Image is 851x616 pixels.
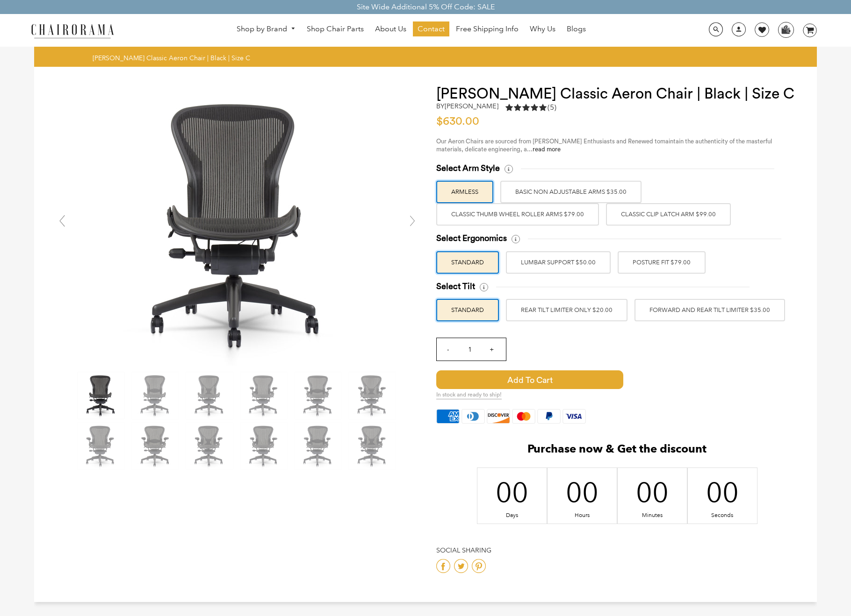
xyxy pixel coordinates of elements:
div: Hours [574,512,590,519]
h2: by [436,102,498,110]
a: Why Us [525,21,560,36]
span: Why Us [530,24,555,34]
img: Herman Miller Classic Aeron Chair | Black | Size C - chairorama [349,423,396,469]
nav: DesktopNavigation [159,21,664,39]
a: About Us [370,21,411,36]
label: LUMBAR SUPPORT $50.00 [506,251,611,274]
div: 00 [644,474,660,510]
div: 00 [504,474,519,510]
img: Herman Miller Classic Aeron Chair | Black | Size C - chairorama [295,372,341,419]
span: (5) [548,103,556,113]
h1: [PERSON_NAME] Classic Aeron Chair | Black | Size C [436,85,799,102]
a: Free Shipping Info [451,21,523,36]
div: Minutes [644,512,660,519]
span: Free Shipping Info [456,24,519,34]
span: Select Arm Style [436,163,500,174]
img: Herman Miller Classic Aeron Chair | Black | Size C - chairorama [295,423,341,469]
span: Our Aeron Chairs are sourced from [PERSON_NAME] Enthusiasts and Renewed to [436,138,660,144]
img: Herman Miller Classic Aeron Chair | Black | Size C - chairorama [132,423,179,469]
div: 00 [714,474,730,510]
img: Herman Miller Classic Aeron Chair | Black | Size C - chairorama [186,372,233,419]
a: [PERSON_NAME] [445,102,498,110]
label: BASIC NON ADJUSTABLE ARMS $35.00 [500,181,642,203]
span: [PERSON_NAME] Classic Aeron Chair | Black | Size C [93,54,250,62]
label: FORWARD AND REAR TILT LIMITER $35.00 [635,299,785,321]
span: Blogs [567,24,586,34]
label: STANDARD [436,299,499,321]
input: + [481,338,503,361]
a: 5.0 rating (5 votes) [505,102,556,115]
img: Herman Miller Classic Aeron Chair | Black | Size C - chairorama [240,423,287,469]
a: Shop by Brand [232,22,300,36]
span: Add to Cart [436,370,623,389]
img: WhatsApp_Image_2024-07-12_at_16.23.01.webp [779,22,793,36]
a: Herman Miller Classic Aeron Chair | Black | Size C - chairorama [97,220,378,229]
img: Herman Miller Classic Aeron Chair | Black | Size C - chairorama [349,372,396,419]
img: Herman Miller Classic Aeron Chair | Black | Size C - chairorama [97,85,378,366]
a: Contact [413,21,449,36]
label: Classic Thumb Wheel Roller Arms $79.00 [436,203,599,226]
button: Add to Cart [436,370,690,389]
span: In stock and ready to ship! [436,391,502,399]
span: Select Ergonomics [436,233,507,244]
span: Contact [418,24,445,34]
span: About Us [375,24,406,34]
span: $630.00 [436,116,479,127]
img: Herman Miller Classic Aeron Chair | Black | Size C - chairorama [132,372,179,419]
div: 00 [574,474,590,510]
label: POSTURE FIT $79.00 [618,251,706,274]
img: Herman Miller Classic Aeron Chair | Black | Size C - chairorama [78,372,124,419]
label: STANDARD [436,251,499,274]
h2: Purchase now & Get the discount [436,442,799,460]
div: Seconds [714,512,730,519]
span: Shop Chair Parts [307,24,364,34]
img: chairorama [26,22,119,39]
label: Classic Clip Latch Arm $99.00 [606,203,731,226]
a: Shop Chair Parts [302,21,368,36]
h4: Social Sharing [436,546,799,554]
img: Herman Miller Classic Aeron Chair | Black | Size C - chairorama [240,372,287,419]
span: Select Tilt [436,281,475,292]
label: ARMLESS [436,181,493,203]
a: Blogs [562,21,591,36]
nav: breadcrumbs [93,54,253,62]
div: 5.0 rating (5 votes) [505,102,556,113]
div: Days [504,512,519,519]
a: read more [533,146,561,152]
input: - [437,338,459,361]
img: Herman Miller Classic Aeron Chair | Black | Size C - chairorama [186,423,233,469]
img: Herman Miller Classic Aeron Chair | Black | Size C - chairorama [78,423,124,469]
label: REAR TILT LIMITER ONLY $20.00 [506,299,627,321]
